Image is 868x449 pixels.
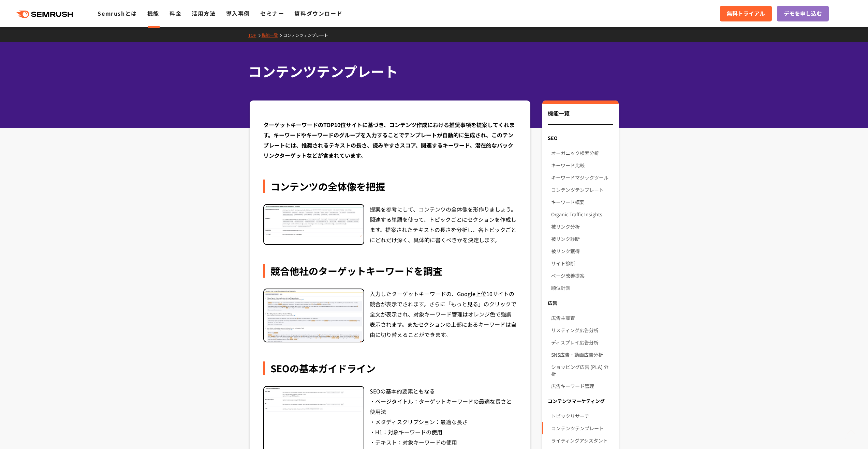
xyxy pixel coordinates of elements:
a: キーワードマジックツール [551,171,613,184]
a: 無料トライアル [720,6,772,21]
a: キーワード概要 [551,196,613,208]
a: 導入事例 [226,9,250,17]
a: SNS広告・動画広告分析 [551,349,613,361]
a: 順位計測 [551,282,613,294]
a: 広告主調査 [551,312,613,324]
a: リスティング広告分析 [551,324,613,336]
img: SEOの基本ガイドライン [264,387,364,412]
a: オーガニック検索分析 [551,147,613,159]
a: デモを申し込む [777,6,829,21]
div: 広告 [542,297,618,309]
a: ページ改善提案 [551,269,613,282]
a: 被リンク分析 [551,220,613,233]
a: セミナー [260,9,284,17]
a: ディスプレイ広告分析 [551,336,613,349]
a: ライティングアシスタント [551,434,613,447]
a: 被リンク診断 [551,233,613,245]
a: 資料ダウンロード [294,9,342,17]
h1: コンテンツテンプレート [248,61,613,81]
span: 無料トライアル [727,9,765,18]
a: コンテンツテンプレート [283,32,333,38]
a: 被リンク獲得 [551,245,613,257]
img: 競合他社のターゲットキーワードを調査 [264,289,364,342]
div: SEOの基本ガイドライン [263,361,517,375]
div: ターゲットキーワードのTOP10位サイトに基づき、コンテンツ作成における推奨事項を提案してくれます。キーワードやキーワードのグループを入力することでテンプレートが自動的に生成され、このテンプレー... [263,120,517,160]
a: 活用方法 [192,9,216,17]
a: TOP [248,32,262,38]
a: 広告キーワード管理 [551,380,613,392]
div: 機能一覧 [548,109,613,125]
a: 機能一覧 [262,32,283,38]
a: キーワード比較 [551,159,613,171]
a: サイト診断 [551,257,613,269]
a: トピックリサーチ [551,410,613,422]
div: 入力したターゲットキーワードの、Google上位10サイトの競合が表示でされます。さらに「もっと見る」のクリックで全文が表示され、対象キーワード管理はオレンジ色で強調表示されます。またセクション... [370,289,517,342]
a: Semrushとは [98,9,137,17]
div: コンテンツの全体像を把握 [263,180,517,193]
div: 提案を参考にして、コンテンツの全体像を形作りましょう。関連する単語を使って、トピックごとにセクションを作成します。提案されたテキストの長さを分析し、各トピックごとにどれだけ深く、具体的に書くべき... [370,204,517,245]
a: Organic Traffic Insights [551,208,613,220]
span: デモを申し込む [784,9,822,18]
a: コンテンツテンプレート [551,422,613,434]
a: コンテンツテンプレート [551,184,613,196]
div: SEO [542,132,618,144]
div: コンテンツマーケティング [542,395,618,407]
div: 競合他社のターゲットキーワードを調査 [263,264,517,278]
a: 機能 [147,9,159,17]
img: コンテンツの全体像を把握 [264,205,364,237]
a: ショッピング広告 (PLA) 分析 [551,361,613,380]
a: 料金 [170,9,181,17]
